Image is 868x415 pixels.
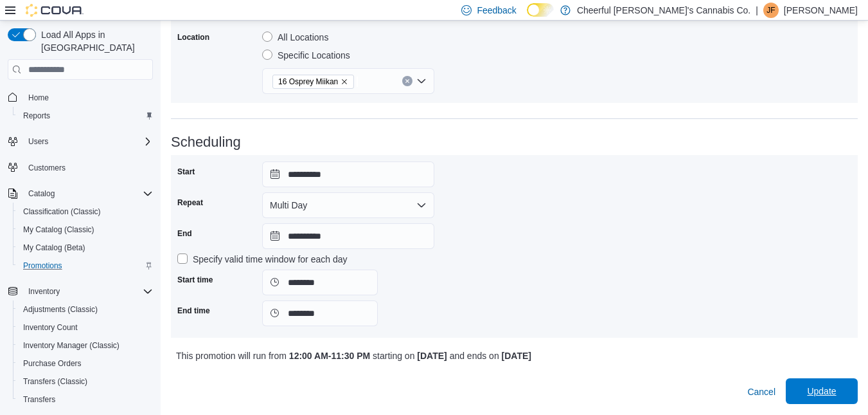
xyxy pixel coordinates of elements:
[28,163,66,173] span: Customers
[177,198,203,208] label: Repeat
[18,320,153,335] span: Inventory Count
[18,258,153,273] span: Promotions
[23,186,153,201] span: Catalog
[13,239,158,257] button: My Catalog (Beta)
[807,385,836,398] span: Update
[742,379,781,405] button: Cancel
[13,300,158,318] button: Adjustments (Classic)
[18,222,100,237] a: My Catalog (Classic)
[18,240,91,255] a: My Catalog (Beta)
[262,270,378,295] input: Press the down key to open a popover containing a calendar.
[18,356,153,371] span: Purchase Orders
[23,186,60,201] button: Catalog
[23,340,120,351] span: Inventory Manager (Classic)
[763,3,779,18] div: Jason Fitzpatrick
[28,286,60,297] span: Inventory
[13,318,158,337] button: Inventory Count
[747,385,775,398] span: Cancel
[171,134,858,150] h3: Scheduling
[23,322,78,333] span: Inventory Count
[289,351,370,361] b: 12:00 AM - 11:30 PM
[13,203,158,221] button: Classification (Classic)
[177,167,195,177] label: Start
[18,258,67,273] a: Promotions
[262,192,434,218] button: Multi Day
[756,3,758,18] p: |
[18,204,106,219] a: Classification (Classic)
[13,355,158,373] button: Purchase Orders
[766,3,775,18] span: JF
[23,89,153,105] span: Home
[3,158,158,177] button: Customers
[28,189,55,199] span: Catalog
[23,90,54,106] a: Home
[18,320,83,335] a: Inventory Count
[18,204,153,219] span: Classification (Classic)
[23,160,153,176] span: Customers
[13,391,158,409] button: Transfers
[417,351,447,361] b: [DATE]
[786,378,858,404] button: Update
[262,161,434,187] input: Press the down key to open a popover containing a calendar.
[3,282,158,300] button: Inventory
[23,111,50,121] span: Reports
[13,221,158,239] button: My Catalog (Classic)
[28,136,48,147] span: Users
[23,304,98,315] span: Adjustments (Classic)
[23,134,53,149] button: Users
[402,76,412,86] button: Clear input
[177,275,213,285] label: Start time
[13,257,158,275] button: Promotions
[36,28,153,54] span: Load All Apps in [GEOGRAPHIC_DATA]
[13,107,158,125] button: Reports
[784,3,858,18] p: [PERSON_NAME]
[23,376,87,387] span: Transfers (Classic)
[176,348,684,364] p: This promotion will run from starting on and ends on
[18,302,103,317] a: Adjustments (Classic)
[28,93,49,103] span: Home
[23,284,65,299] button: Inventory
[18,240,153,255] span: My Catalog (Beta)
[262,300,378,326] input: Press the down key to open a popover containing a calendar.
[477,4,516,17] span: Feedback
[177,306,210,316] label: End time
[177,32,209,42] label: Location
[3,88,158,106] button: Home
[577,3,750,18] p: Cheerful [PERSON_NAME]'s Cannabis Co.
[18,392,60,407] a: Transfers
[278,75,338,88] span: 16 Osprey Miikan
[23,358,82,369] span: Purchase Orders
[502,351,531,361] b: [DATE]
[341,78,348,86] button: Remove 16 Osprey Miikan from selection in this group
[3,185,158,203] button: Catalog
[3,133,158,151] button: Users
[26,4,84,17] img: Cova
[23,394,55,405] span: Transfers
[177,228,192,239] label: End
[177,252,347,267] label: Specify valid time window for each day
[23,225,94,235] span: My Catalog (Classic)
[18,392,153,407] span: Transfers
[18,338,153,353] span: Inventory Manager (Classic)
[18,222,153,237] span: My Catalog (Classic)
[262,223,434,249] input: Press the down key to open a popover containing a calendar.
[23,243,85,253] span: My Catalog (Beta)
[272,75,354,89] span: 16 Osprey Miikan
[262,48,350,63] label: Specific Locations
[13,337,158,355] button: Inventory Manager (Classic)
[18,374,153,389] span: Transfers (Classic)
[527,3,554,17] input: Dark Mode
[262,30,328,45] label: All Locations
[18,302,153,317] span: Adjustments (Classic)
[23,261,62,271] span: Promotions
[13,373,158,391] button: Transfers (Classic)
[18,338,125,353] a: Inventory Manager (Classic)
[23,134,153,149] span: Users
[23,207,101,217] span: Classification (Classic)
[18,356,87,371] a: Purchase Orders
[18,108,153,124] span: Reports
[18,108,55,124] a: Reports
[18,374,93,389] a: Transfers (Classic)
[23,284,153,299] span: Inventory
